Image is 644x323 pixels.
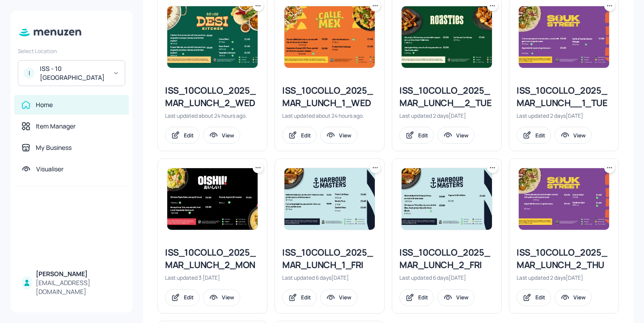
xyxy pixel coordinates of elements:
[36,100,53,109] div: Home
[399,246,494,271] div: ISS_10COLLO_2025_MAR_LUNCH_2_FRI
[282,112,377,120] div: Last updated about 24 hours ago.
[284,6,375,68] img: 2025-10-08-1759911888646kvfwly2vjx.jpeg
[402,168,492,230] img: 2025-10-03-17594805087862r2lvopxumb.jpeg
[165,84,260,109] div: ISS_10COLLO_2025_MAR_LUNCH_2_WED
[519,6,609,68] img: 2025-10-07-1759827902602ymiimt4ohen.jpeg
[517,274,611,282] div: Last updated 2 days[DATE]
[399,274,494,282] div: Last updated 6 days[DATE]
[517,112,611,120] div: Last updated 2 days[DATE]
[24,68,34,79] div: I
[519,168,609,230] img: 2025-10-07-1759827442108ty16zlvb3n.jpeg
[339,294,352,301] div: View
[301,132,311,139] div: Edit
[282,246,377,271] div: ISS_10COLLO_2025_MAR_LUNCH_1_FRI
[36,143,72,152] div: My Business
[418,132,428,139] div: Edit
[167,168,258,230] img: 2025-10-06-1759737538964jashb20sd2j.jpeg
[165,274,260,282] div: Last updated 3 [DATE]
[573,294,586,301] div: View
[184,132,194,139] div: Edit
[418,294,428,301] div: Edit
[222,294,234,301] div: View
[222,132,234,139] div: View
[301,294,311,301] div: Edit
[36,165,64,174] div: Visualiser
[40,64,107,82] div: ISS - 10 [GEOGRAPHIC_DATA]
[402,6,492,68] img: 2025-10-07-1759832071932joqxlzbto2p.jpeg
[284,168,375,230] img: 2025-10-03-1759480175249plrybobggxh.jpeg
[517,246,611,271] div: ISS_10COLLO_2025_MAR_LUNCH_2_THU
[36,278,122,296] div: [EMAIL_ADDRESS][DOMAIN_NAME]
[339,132,352,139] div: View
[282,84,377,109] div: ISS_10COLLO_2025_MAR_LUNCH_1_WED
[165,112,260,120] div: Last updated about 24 hours ago.
[167,6,258,68] img: 2025-10-08-1759912322854iu9ibfzl09.jpeg
[399,84,494,109] div: ISS_10COLLO_2025_MAR_LUNCH__2_TUE
[456,294,469,301] div: View
[36,122,76,131] div: Item Manager
[165,246,260,271] div: ISS_10COLLO_2025_MAR_LUNCH_2_MON
[184,294,194,301] div: Edit
[573,132,586,139] div: View
[18,47,125,55] div: Select Location
[282,274,377,282] div: Last updated 6 days[DATE]
[456,132,469,139] div: View
[399,112,494,120] div: Last updated 2 days[DATE]
[36,269,122,278] div: [PERSON_NAME]
[517,84,611,109] div: ISS_10COLLO_2025_MAR_LUNCH__1_TUE
[535,132,545,139] div: Edit
[535,294,545,301] div: Edit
